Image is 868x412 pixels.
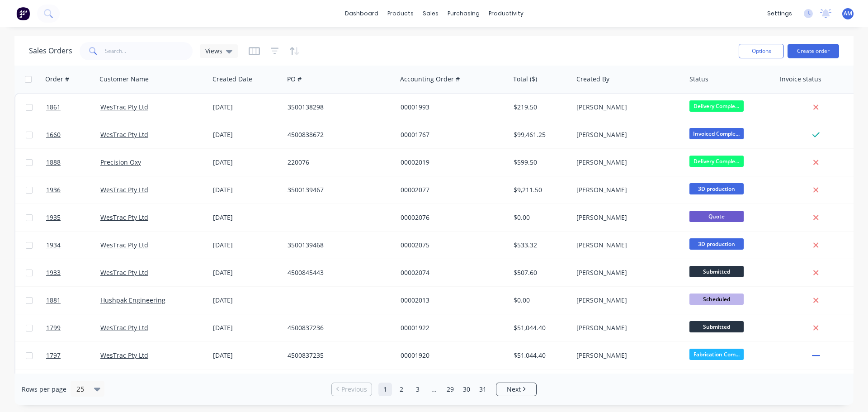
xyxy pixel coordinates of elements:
span: AM [844,9,852,18]
a: dashboard [340,7,383,20]
div: 00001993 [401,103,501,112]
div: 3500139468 [288,241,388,250]
div: $99,461.25 [514,130,567,139]
span: 1933 [46,268,61,277]
div: $51,044.40 [514,351,567,360]
div: sales [418,7,443,20]
div: [DATE] [213,351,280,360]
div: 00002013 [401,296,501,305]
a: WesTrac Pty Ltd [100,323,148,332]
span: Scheduled [689,294,744,305]
div: 3500138298 [288,103,388,112]
div: [PERSON_NAME] [576,130,677,139]
a: Jump forward [427,383,441,396]
div: [PERSON_NAME] [576,185,677,194]
a: 1797 [46,342,100,369]
button: Create order [788,44,839,58]
span: 3D production [689,238,744,250]
span: Views [205,46,222,56]
a: WesTrac Pty Ltd [100,268,148,277]
div: 4500837235 [288,351,388,360]
span: 1660 [46,130,61,139]
a: 1881 [46,287,100,314]
a: 1660 [46,121,100,148]
a: WesTrac Pty Ltd [100,130,148,139]
a: Page 29 [443,383,457,396]
span: 1888 [46,158,61,167]
div: 00002076 [401,213,501,222]
a: Precision Oxy [100,158,141,166]
div: [DATE] [213,213,280,222]
span: Delivery Comple... [689,156,744,167]
div: [DATE] [213,323,280,332]
span: 1935 [46,213,61,222]
div: 4500845443 [288,268,388,277]
span: Quote [689,211,744,222]
a: 1932 [46,369,100,397]
a: WesTrac Pty Ltd [100,241,148,249]
a: Page 1 is your current page [378,383,392,396]
span: 1799 [46,323,61,332]
div: [DATE] [213,296,280,305]
div: 00002074 [401,268,501,277]
div: Invoice status [780,75,821,84]
a: Page 3 [411,383,425,396]
div: settings [763,7,797,20]
div: PO # [287,75,302,84]
div: [PERSON_NAME] [576,323,677,332]
span: Submitted [689,266,744,277]
div: [DATE] [213,103,280,112]
div: $219.50 [514,103,567,112]
a: 1935 [46,204,100,231]
div: [PERSON_NAME] [576,158,677,167]
div: $599.50 [514,158,567,167]
div: [PERSON_NAME] [576,351,677,360]
div: [DATE] [213,241,280,250]
div: purchasing [443,7,484,20]
a: Page 31 [476,383,490,396]
div: products [383,7,418,20]
div: $9,211.50 [514,185,567,194]
button: Options [739,44,784,58]
div: Total ($) [513,75,537,84]
div: [PERSON_NAME] [576,103,677,112]
span: Fabrication Com... [689,349,744,360]
span: 1861 [46,103,61,112]
div: [DATE] [213,185,280,194]
div: 00001922 [401,323,501,332]
img: Factory [16,7,30,20]
div: 00002075 [401,241,501,250]
span: 1881 [46,296,61,305]
div: [PERSON_NAME] [576,296,677,305]
div: Created By [576,75,609,84]
a: WesTrac Pty Ltd [100,213,148,222]
div: Customer Name [99,75,149,84]
div: $507.60 [514,268,567,277]
div: [PERSON_NAME] [576,268,677,277]
div: $0.00 [514,296,567,305]
a: 1799 [46,314,100,341]
span: Rows per page [22,385,66,394]
span: Submitted [689,321,744,332]
div: 00001920 [401,351,501,360]
span: 3D production [689,183,744,194]
a: Page 2 [395,383,408,396]
div: [PERSON_NAME] [576,241,677,250]
a: 1934 [46,232,100,259]
a: Previous page [332,385,372,394]
div: 4500838672 [288,130,388,139]
div: [DATE] [213,158,280,167]
a: 1936 [46,176,100,204]
div: Accounting Order # [400,75,460,84]
span: Delivery Comple... [689,100,744,112]
div: $0.00 [514,213,567,222]
div: 220076 [288,158,388,167]
div: Created Date [212,75,252,84]
div: Status [689,75,708,84]
a: WesTrac Pty Ltd [100,185,148,194]
a: WesTrac Pty Ltd [100,103,148,111]
h1: Sales Orders [29,47,72,55]
div: 3500139467 [288,185,388,194]
a: Hushpak Engineering [100,296,165,304]
div: [DATE] [213,130,280,139]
